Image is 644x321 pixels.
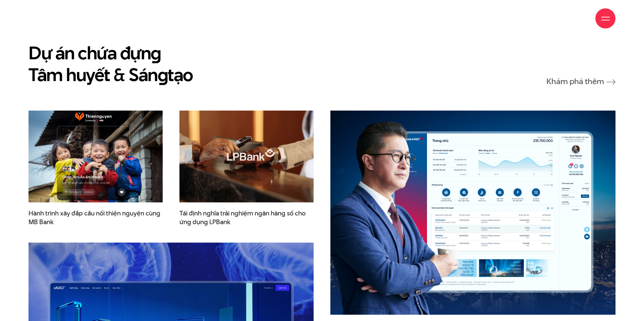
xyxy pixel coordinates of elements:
[29,209,163,226] a: Hành trình xây đắp cầu nối thiện nguyện cùngMB Bank
[179,218,230,227] span: ứng dụng LPBank
[29,209,163,226] span: Hành trình xây đắp cầu nối thiện nguyện cùng
[179,209,314,226] a: Tái định nghĩa trải nghiệm ngân hàng số choứng dụng LPBank
[158,62,168,87] en: g
[29,42,193,85] h2: Dự án chứa đựn Tâm huyết & Sán tạo
[29,218,54,227] span: MB Bank
[546,77,615,85] a: Khám phá thêm
[151,40,161,65] en: g
[179,209,314,226] span: Tái định nghĩa trải nghiệm ngân hàng số cho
